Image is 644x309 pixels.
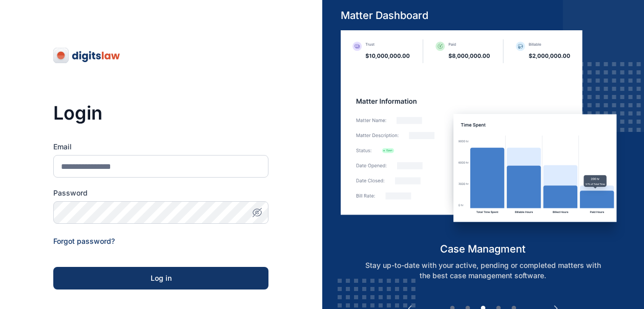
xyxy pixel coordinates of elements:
[53,237,115,245] a: Forgot password?
[53,142,268,152] label: Email
[70,273,252,283] div: Log in
[53,103,268,123] h3: Login
[352,260,614,281] p: Stay up-to-date with your active, pending or completed matters with the best case management soft...
[341,8,625,23] h5: Matter Dashboard
[341,30,625,242] img: case-management
[53,47,121,64] img: digitslaw-logo
[341,242,625,256] h5: case managment
[53,267,268,289] button: Log in
[53,188,268,198] label: Password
